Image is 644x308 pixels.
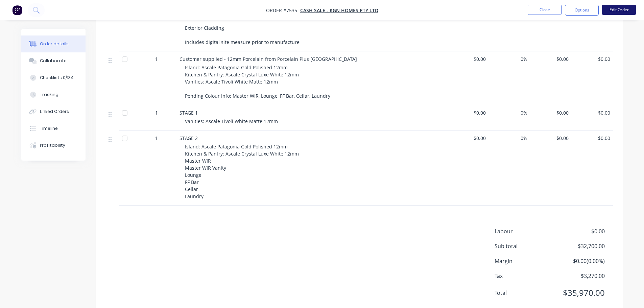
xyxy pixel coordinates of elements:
[554,257,604,265] span: $0.00 ( 0.00 %)
[533,109,569,116] span: $0.00
[180,110,198,116] span: STAGE 1
[21,86,86,103] button: Tracking
[450,135,486,142] span: $0.00
[554,287,604,299] span: $35,970.00
[155,135,158,142] span: 1
[21,103,86,120] button: Linked Orders
[40,58,67,64] div: Collaborate
[40,142,65,148] div: Profitability
[12,5,22,15] img: Factory
[21,69,86,86] button: Checklists 0/134
[495,227,555,235] span: Labour
[528,5,562,15] button: Close
[40,75,74,81] div: Checklists 0/134
[602,5,636,15] button: Edit Order
[40,109,69,115] div: Linked Orders
[266,7,300,14] span: Order #7535 -
[495,289,555,297] span: Total
[491,109,527,116] span: 0%
[40,41,69,47] div: Order details
[180,135,198,141] span: STAGE 2
[574,135,610,142] span: $0.00
[554,227,604,235] span: $0.00
[533,55,569,63] span: $0.00
[185,64,330,99] span: Island: Ascale Patagonia Gold Polished 12mm Kitchen & Pantry: Ascale Crystal Luxe White 12mm Vani...
[21,120,86,137] button: Timeline
[185,118,278,124] span: Vanities: Ascale Tivoli White Matte 12mm
[574,109,610,116] span: $0.00
[491,135,527,142] span: 0%
[185,143,299,199] span: Island: Ascale Patagonia Gold Polished 12mm Kitchen & Pantry: Ascale Crystal Luxe White 12mm Mast...
[155,109,158,116] span: 1
[40,125,58,132] div: Timeline
[574,55,610,63] span: $0.00
[533,135,569,142] span: $0.00
[450,109,486,116] span: $0.00
[495,242,555,250] span: Sub total
[491,55,527,63] span: 0%
[495,257,555,265] span: Margin
[495,272,555,280] span: Tax
[554,242,604,250] span: $32,700.00
[554,272,604,280] span: $3,270.00
[300,7,378,14] a: Cash Sale - KGN Homes Pty Ltd
[21,35,86,52] button: Order details
[155,55,158,63] span: 1
[21,52,86,69] button: Collaborate
[180,56,357,62] span: Customer supplied - 12mm Porcelain from Porcelain Plus [GEOGRAPHIC_DATA]
[21,137,86,154] button: Profitability
[450,55,486,63] span: $0.00
[40,92,58,98] div: Tracking
[565,5,599,16] button: Options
